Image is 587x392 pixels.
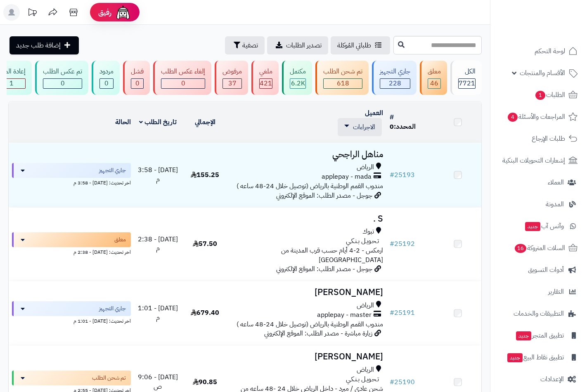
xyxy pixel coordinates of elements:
[22,4,43,23] a: تحديثات المنصة
[290,79,305,88] div: 6196
[495,129,582,149] a: طلبات الإرجاع
[514,308,564,319] span: التطبيقات والخدمات
[135,78,140,88] span: 0
[495,107,582,127] a: المراجعات والأسئلة4
[193,377,217,387] span: 90.85
[346,375,379,384] span: تـحـويـل بـنـكـي
[237,319,383,329] span: مندوب القمم الوطنية بالرياض (توصيل خلال 24-48 ساعه )
[131,67,144,76] div: فشل
[365,108,383,118] a: العميل
[98,7,111,17] span: رفيق
[115,4,131,21] img: ai-face.png
[449,61,483,95] a: الكل7721
[390,122,431,132] div: المحدد:
[390,239,394,249] span: #
[322,172,372,182] span: applepay - mada
[213,61,250,95] a: مرفوض 37
[507,352,564,363] span: تطبيق نقاط البيع
[237,181,383,191] span: مندوب القمم الوطنية بالرياض (توصيل خلال 24-48 ساعه )
[138,165,178,184] span: [DATE] - 3:58 م
[495,260,582,280] a: أدوات التسويق
[346,236,379,246] span: تـحـويـل بـنـكـي
[232,214,383,224] h3: S .
[430,78,438,88] span: 46
[390,308,415,318] a: #25191
[535,89,565,101] span: الطلبات
[228,78,237,88] span: 37
[264,328,372,338] span: زيارة مباشرة - مصدر الطلب: الموقع الإلكتروني
[520,67,565,79] span: الأقسام والمنتجات
[531,12,579,29] img: logo-2.png
[99,305,126,313] span: جاري التجهيز
[515,330,564,341] span: تطبيق المتجر
[514,242,565,254] span: السلات المتروكة
[516,331,531,340] span: جديد
[495,216,582,236] a: وآتس آبجديد
[524,220,564,232] span: وآتس آب
[390,122,394,132] span: 0
[495,347,582,367] a: تطبيق نقاط البيعجديد
[12,247,131,256] div: اخر تحديث: [DATE] - 2:38 م
[502,155,565,166] span: إشعارات التحويلات البنكية
[324,79,362,88] div: 618
[280,61,314,95] a: مكتمل 6.2K
[532,133,565,144] span: طلبات الإرجاع
[495,41,582,61] a: لوحة التحكم
[232,288,383,297] h3: [PERSON_NAME]
[495,194,582,214] a: المدونة
[525,222,540,231] span: جديد
[331,36,390,54] a: طلباتي المُوكلة
[276,264,372,274] span: جوجل - مصدر الطلب: الموقع الإلكتروني
[121,61,151,95] a: فشل 0
[104,78,109,88] span: 0
[390,308,394,318] span: #
[540,373,564,385] span: الإعدادات
[43,67,82,76] div: تم عكس الطلب
[92,374,126,382] span: تم شحن الطلب
[260,78,272,88] span: 421
[90,61,121,95] a: مردود 0
[12,178,131,187] div: اخر تحديث: [DATE] - 3:58 م
[428,79,440,88] div: 46
[353,122,375,132] span: الاجراءات
[548,286,564,298] span: التقارير
[495,326,582,345] a: تطبيق المتجرجديد
[362,227,374,236] span: تبوك
[314,61,370,95] a: تم شحن الطلب 618
[260,79,272,88] div: 421
[114,236,126,244] span: معلق
[259,67,272,76] div: ملغي
[9,36,79,54] a: إضافة طلب جديد
[139,117,177,127] a: تاريخ الطلب
[151,61,213,95] a: إلغاء عكس الطلب 0
[344,122,375,132] a: الاجراءات
[507,353,523,362] span: جديد
[9,78,14,88] span: 1
[357,365,374,375] span: الرياض
[323,67,362,76] div: تم شحن الطلب
[193,239,217,249] span: 57.50
[138,234,178,254] span: [DATE] - 2:38 م
[390,377,415,387] a: #25190
[290,67,306,76] div: مكتمل
[495,238,582,258] a: السلات المتروكة16
[390,239,415,249] a: #25192
[138,372,178,392] span: [DATE] - 9:06 ص
[242,40,258,50] span: تصفية
[428,67,441,76] div: معلق
[250,61,280,95] a: ملغي 421
[43,79,82,88] div: 0
[548,177,564,188] span: العملاء
[507,112,518,122] span: 4
[99,166,126,175] span: جاري التجهيز
[495,304,582,324] a: التطبيقات والخدمات
[138,303,178,323] span: [DATE] - 1:01 م
[100,79,113,88] div: 0
[528,264,564,276] span: أدوات التسويق
[195,117,215,127] a: الإجمالي
[535,45,565,57] span: لوحة التحكم
[495,282,582,302] a: التقارير
[495,369,582,389] a: الإعدادات
[291,78,305,88] span: 6.2K
[507,111,565,123] span: المراجعات والأسئلة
